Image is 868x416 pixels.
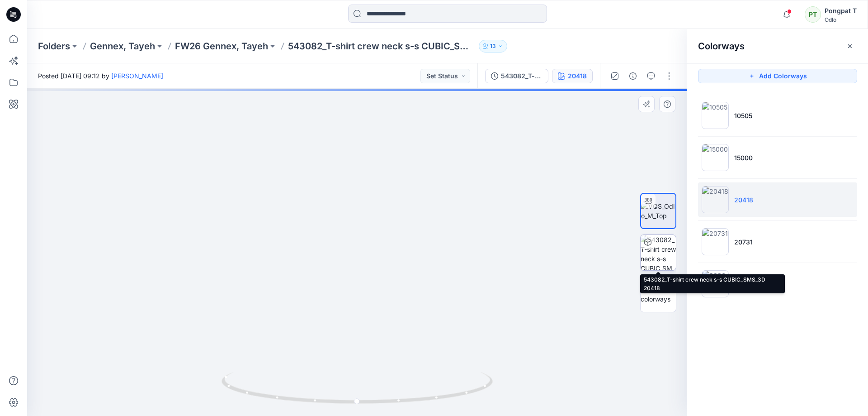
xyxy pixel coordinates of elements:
img: All colorways [641,285,676,304]
a: Folders [38,40,70,53]
button: 543082_T-shirt crew neck s-s CUBIC_SMS_3D [485,69,548,83]
a: [PERSON_NAME] [111,72,163,80]
div: PT [805,6,821,23]
img: 15000 [702,144,729,171]
button: 13 [479,40,507,53]
button: Details [626,69,640,83]
div: Odlo [825,16,857,23]
button: Add Colorways [698,69,857,83]
img: 30369 [702,270,729,297]
p: 543082_T-shirt crew neck s-s CUBIC_SMS_3D [288,40,475,53]
p: 30369 [734,279,755,289]
p: 13 [490,41,496,51]
p: 20731 [734,237,753,247]
p: 15000 [734,153,753,163]
a: FW26 Gennex, Tayeh [175,40,268,53]
button: 20418 [552,69,593,83]
p: 10505 [734,111,752,120]
img: 20731 [702,228,729,255]
img: 543082_T-shirt crew neck s-s CUBIC_SMS_3D 20418 [641,235,676,270]
img: 20418 [702,186,729,213]
div: 543082_T-shirt crew neck s-s CUBIC_SMS_3D [501,71,542,81]
img: 10505 [702,102,729,129]
span: Posted [DATE] 09:12 by [38,71,163,81]
img: VQS_Odlo_M_Top [641,201,675,220]
h2: Colorways [698,41,745,52]
div: Pongpat T [825,5,857,16]
p: 20418 [734,195,753,205]
a: Gennex, Tayeh [90,40,155,53]
div: 20418 [568,71,587,81]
